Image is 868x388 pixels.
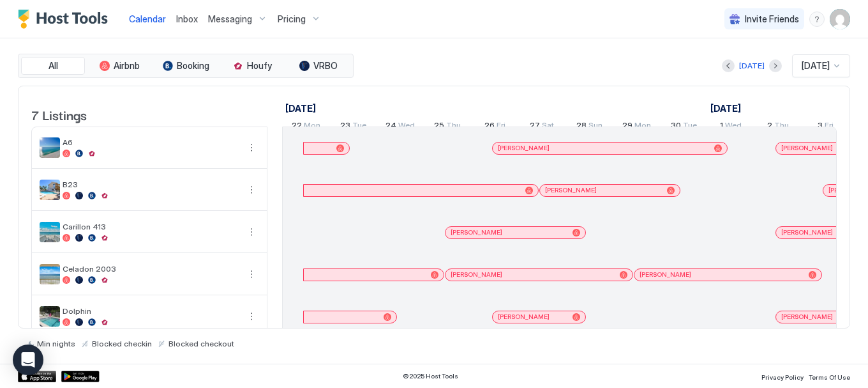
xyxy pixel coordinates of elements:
span: 22 [292,120,302,134]
span: Messaging [208,13,252,25]
div: listing image [40,264,60,284]
span: [PERSON_NAME] [781,313,833,321]
span: Tue [683,120,697,134]
span: 26 [484,120,495,134]
div: menu [244,309,259,324]
a: October 2, 2025 [764,118,792,136]
a: September 24, 2025 [382,118,418,136]
span: Fri [825,120,834,134]
span: Privacy Policy [761,373,804,381]
span: Sun [588,120,602,134]
span: © 2025 Host Tools [403,372,458,380]
a: Google Play Store [61,371,100,382]
button: Booking [154,57,218,75]
span: Dolphin [63,306,239,316]
span: [PERSON_NAME] [781,144,833,152]
span: Blocked checkout [168,339,234,348]
a: App Store [18,371,56,382]
div: menu [244,224,259,240]
span: B23 [63,180,239,189]
a: Privacy Policy [761,369,804,383]
span: [PERSON_NAME] [498,144,550,152]
span: 7 Listings [31,105,87,124]
span: Terms Of Use [809,373,850,381]
a: September 27, 2025 [527,118,557,136]
button: Previous month [722,59,735,72]
span: [PERSON_NAME] [451,270,502,279]
div: menu [809,12,825,27]
div: menu [244,267,259,282]
span: [DATE] [802,60,830,72]
a: Host Tools Logo [18,10,114,29]
div: User profile [830,9,850,29]
a: Calendar [129,12,166,26]
a: September 30, 2025 [668,118,700,136]
span: [PERSON_NAME] [498,313,550,321]
span: Mon [304,120,320,134]
button: All [21,57,85,75]
span: VRBO [313,60,338,72]
button: More options [244,140,259,155]
span: 30 [671,120,681,134]
span: Thu [774,120,789,134]
a: September 22, 2025 [282,99,319,118]
a: September 26, 2025 [481,118,509,136]
span: [PERSON_NAME] [640,270,691,279]
span: Carillon 413 [63,222,239,231]
span: Inbox [176,13,198,24]
a: October 1, 2025 [707,99,744,118]
span: Mon [634,120,651,134]
a: October 1, 2025 [717,118,745,136]
span: [PERSON_NAME] [545,186,597,194]
span: Booking [177,60,209,72]
button: Next month [769,59,782,72]
a: September 29, 2025 [619,118,654,136]
a: September 25, 2025 [431,118,464,136]
div: [DATE] [739,60,765,72]
div: Open Intercom Messenger [13,345,43,375]
span: [PERSON_NAME] [451,228,502,237]
button: More options [244,224,259,240]
span: Sat [542,120,554,134]
div: menu [244,140,259,155]
span: A6 [63,137,239,147]
span: 25 [434,120,444,134]
span: Celadon 2003 [63,264,239,274]
button: [DATE] [737,58,767,74]
span: Airbnb [114,60,140,72]
button: More options [244,267,259,282]
span: Wed [398,120,415,134]
div: menu [244,182,259,198]
button: Airbnb [87,57,151,75]
span: Invite Friends [745,13,799,25]
div: tab-group [18,54,354,78]
span: 24 [385,120,396,134]
span: Blocked checkin [92,339,152,348]
span: 2 [767,120,772,134]
div: listing image [40,222,60,242]
a: Terms Of Use [809,369,850,383]
span: 1 [720,120,723,134]
span: Min nights [37,339,75,348]
span: Pricing [278,13,306,25]
span: Calendar [129,13,166,24]
button: Houfy [220,57,284,75]
span: Fri [497,120,505,134]
a: October 3, 2025 [814,118,837,136]
div: listing image [40,137,60,158]
span: Tue [352,120,366,134]
button: More options [244,309,259,324]
div: listing image [40,306,60,327]
button: More options [244,182,259,198]
span: 28 [576,120,587,134]
div: listing image [40,180,60,200]
a: September 28, 2025 [573,118,606,136]
span: Wed [725,120,742,134]
button: VRBO [287,57,350,75]
span: Houfy [247,60,272,72]
span: 23 [340,120,350,134]
a: September 23, 2025 [337,118,370,136]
